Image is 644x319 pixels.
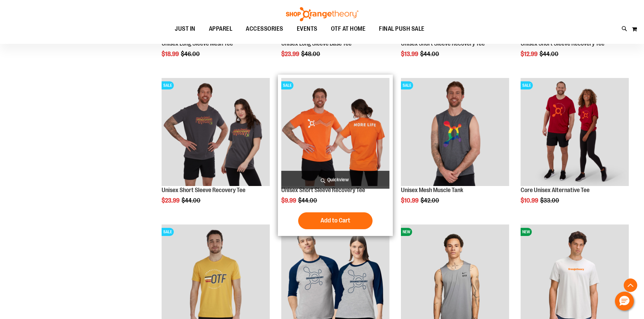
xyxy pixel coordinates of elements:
span: $48.00 [301,51,321,57]
span: SALE [162,228,174,236]
span: $44.00 [298,197,318,204]
span: $9.99 [281,197,297,204]
span: $33.00 [540,197,560,204]
span: ACCESSORIES [246,21,283,36]
span: $10.99 [401,197,420,204]
a: JUST IN [168,21,202,37]
span: OTF AT HOME [331,21,366,36]
span: SALE [162,81,174,89]
a: APPAREL [202,21,239,36]
span: $23.99 [162,197,181,204]
a: Quickview [281,171,389,189]
a: Unisex Short Sleeve Recovery Tee [162,187,245,193]
span: NEW [521,228,532,236]
span: $44.00 [182,197,201,204]
img: Product image for Unisex Short Sleeve Recovery Tee [162,78,270,186]
a: Product image for Unisex Mesh Muscle TankSALE [401,78,509,187]
span: SALE [401,81,413,89]
div: product [398,75,512,221]
span: $42.00 [421,197,440,204]
div: product [278,75,393,236]
span: NEW [401,228,412,236]
span: SALE [521,81,533,89]
a: ACCESSORIES [239,21,290,37]
span: $46.00 [181,51,201,57]
a: Product image for Unisex Short Sleeve Recovery TeeSALE [281,78,389,187]
img: Product image for Core Unisex Alternative Tee [521,78,629,186]
span: SALE [281,81,293,89]
a: Core Unisex Alternative Tee [521,187,590,193]
img: Product image for Unisex Mesh Muscle Tank [401,78,509,186]
span: $44.00 [420,51,440,57]
a: OTF AT HOME [324,21,373,37]
a: Product image for Unisex Short Sleeve Recovery TeeSALE [162,78,270,187]
a: EVENTS [290,21,324,37]
button: Hello, have a question? Let’s chat. [615,292,634,311]
button: Add to Cart [298,212,373,229]
img: Product image for Unisex Short Sleeve Recovery Tee [281,78,389,186]
div: product [517,75,632,221]
span: JUST IN [175,21,195,36]
a: FINAL PUSH SALE [372,21,431,37]
a: Unisex Mesh Muscle Tank [401,187,463,193]
span: Add to Cart [320,217,350,224]
span: APPAREL [209,21,233,36]
div: product [158,75,273,221]
span: $23.99 [281,51,300,57]
span: $12.99 [521,51,539,57]
span: $44.00 [540,51,559,57]
span: EVENTS [297,21,317,36]
span: $18.99 [162,51,180,57]
span: $10.99 [521,197,539,204]
button: Back To Top [624,278,637,292]
a: Unisex Short Sleeve Recovery Tee [281,187,365,193]
span: FINAL PUSH SALE [379,21,425,36]
img: Shop Orangetheory [285,7,359,21]
a: Product image for Core Unisex Alternative TeeSALE [521,78,629,187]
span: $13.99 [401,51,419,57]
